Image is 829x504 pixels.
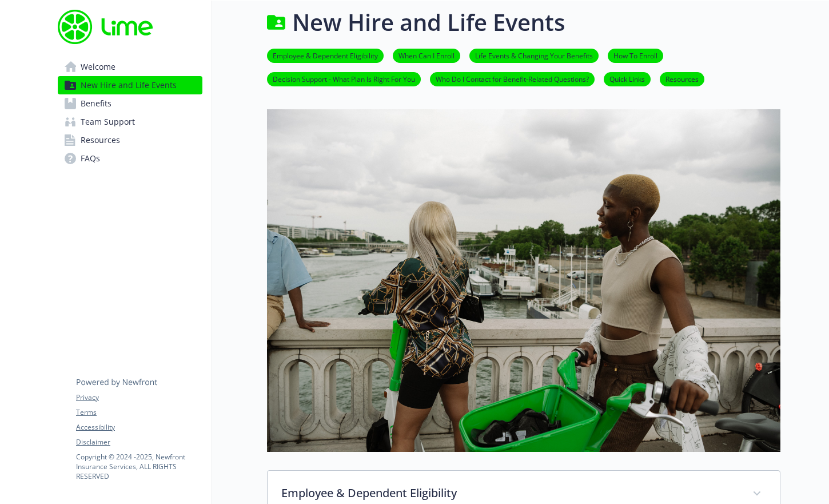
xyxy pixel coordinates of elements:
[76,407,202,418] a: Terms
[76,437,202,447] a: Disclaimer
[81,58,115,76] span: Welcome
[430,73,595,84] a: Who Do I Contact for Benefit-Related Questions?
[81,113,135,131] span: Team Support
[58,94,202,113] a: Benefits
[608,50,663,61] a: How To Enroll
[76,392,202,403] a: Privacy
[58,76,202,94] a: New Hire and Life Events
[267,73,421,84] a: Decision Support - What Plan Is Right For You
[281,485,739,502] p: Employee & Dependent Eligibility
[81,94,111,113] span: Benefits
[292,5,565,39] h1: New Hire and Life Events
[81,131,120,149] span: Resources
[58,131,202,149] a: Resources
[76,452,202,481] p: Copyright © 2024 - 2025 , Newfront Insurance Services, ALL RIGHTS RESERVED
[76,422,202,432] a: Accessibility
[469,50,599,61] a: Life Events & Changing Your Benefits
[58,58,202,76] a: Welcome
[660,73,704,84] a: Resources
[604,73,651,84] a: Quick Links
[393,50,460,61] a: When Can I Enroll
[58,149,202,168] a: FAQs
[81,149,100,168] span: FAQs
[58,113,202,131] a: Team Support
[81,76,177,94] span: New Hire and Life Events
[267,50,384,61] a: Employee & Dependent Eligibility
[267,109,780,452] img: new hire page banner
